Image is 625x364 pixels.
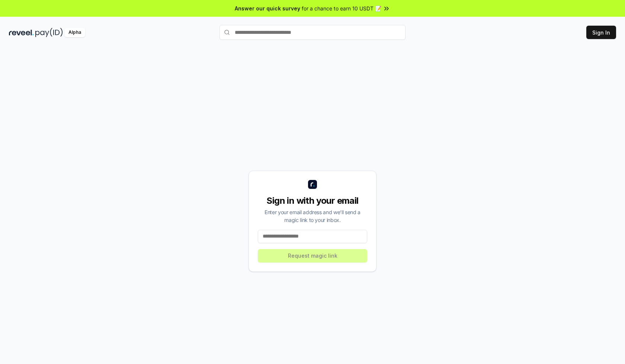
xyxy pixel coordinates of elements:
[586,26,616,39] button: Sign In
[308,180,317,189] img: logo_small
[258,208,367,224] div: Enter your email address and we’ll send a magic link to your inbox.
[235,4,300,12] span: Answer our quick survey
[35,28,63,37] img: pay_id
[9,28,34,37] img: reveel_dark
[64,28,85,37] div: Alpha
[302,4,381,12] span: for a chance to earn 10 USDT 📝
[258,195,367,207] div: Sign in with your email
